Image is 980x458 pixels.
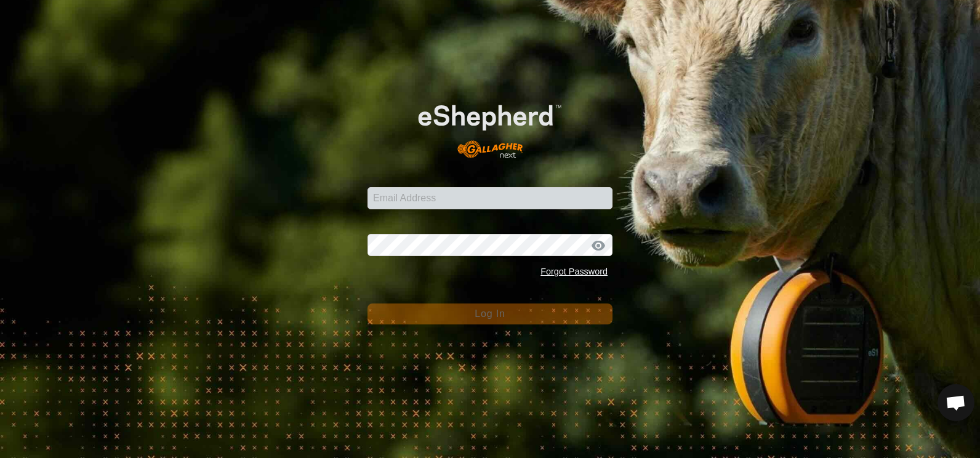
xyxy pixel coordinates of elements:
a: Forgot Password [540,267,608,276]
img: E-shepherd Logo [392,84,588,168]
div: Open chat [938,384,974,421]
span: Log In [475,308,505,319]
input: Email Address [367,187,612,209]
button: Log In [367,303,612,324]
